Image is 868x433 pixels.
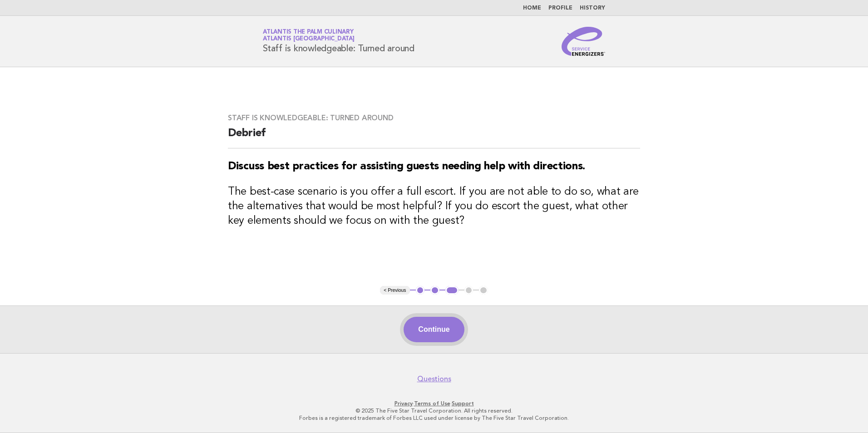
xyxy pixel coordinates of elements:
[228,126,640,148] h2: Debrief
[156,407,712,414] p: © 2025 The Five Star Travel Corporation. All rights reserved.
[452,400,474,407] a: Support
[156,414,712,422] p: Forbes is a registered trademark of Forbes LLC used under license by The Five Star Travel Corpora...
[263,30,414,53] h1: Staff is knowledgeable: Turned around
[416,286,425,295] button: 1
[228,161,585,172] strong: Discuss best practices for assisting guests needing help with directions.
[580,5,605,11] a: History
[404,317,464,342] button: Continue
[228,185,640,228] h3: The best-case scenario is you offer a full escort. If you are not able to do so, what are the alt...
[523,5,541,11] a: Home
[380,286,409,295] button: < Previous
[430,286,439,295] button: 2
[228,113,640,123] h3: Staff is knowledgeable: Turned around
[417,374,451,384] a: Questions
[156,400,712,407] p: · ·
[445,286,459,295] button: 3
[562,27,605,56] img: Service Energizers
[395,400,413,407] a: Privacy
[263,29,355,42] a: Atlantis The Palm CulinaryAtlantis [GEOGRAPHIC_DATA]
[548,5,572,11] a: Profile
[263,36,355,42] span: Atlantis [GEOGRAPHIC_DATA]
[414,400,450,407] a: Terms of Use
